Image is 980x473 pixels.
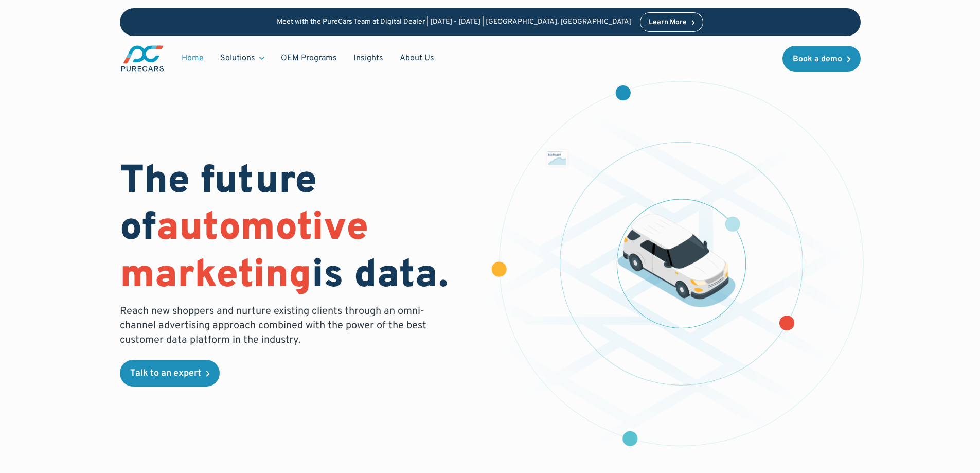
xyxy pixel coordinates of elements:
div: Learn More [649,19,687,26]
a: OEM Programs [273,48,345,68]
img: purecars logo [120,44,165,73]
img: illustration of a vehicle [617,214,736,307]
a: Home [173,48,212,68]
a: Book a demo [782,46,861,72]
a: About Us [391,48,442,68]
a: main [120,44,165,73]
div: Book a demo [793,55,842,63]
h1: The future of is data. [120,159,478,300]
div: Solutions [220,52,255,64]
a: Insights [345,48,391,68]
div: Talk to an expert [130,369,201,378]
a: Learn More [640,12,704,32]
div: Solutions [212,48,273,68]
img: chart showing monthly dealership revenue of $7m [547,150,567,166]
p: Meet with the PureCars Team at Digital Dealer | [DATE] - [DATE] | [GEOGRAPHIC_DATA], [GEOGRAPHIC_... [277,18,632,27]
a: Talk to an expert [120,360,220,387]
p: Reach new shoppers and nurture existing clients through an omni-channel advertising approach comb... [120,304,433,347]
span: automotive marketing [120,204,368,301]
